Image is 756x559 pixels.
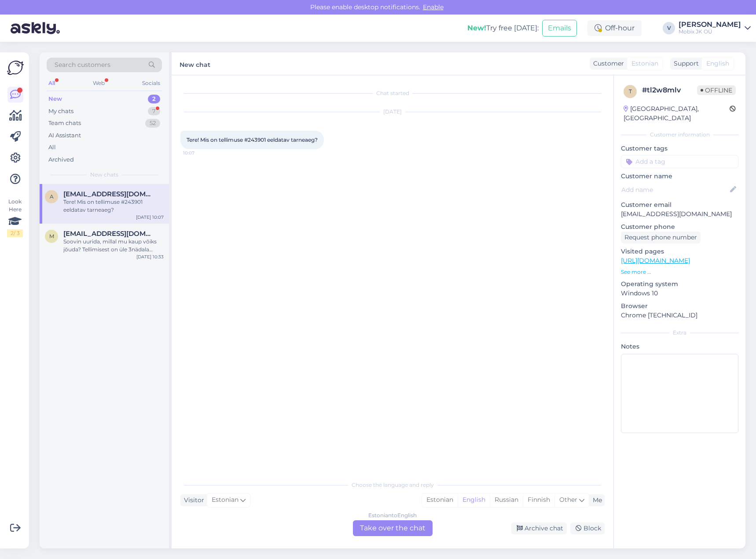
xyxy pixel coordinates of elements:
[621,247,738,256] p: Visited pages
[629,88,632,95] span: t
[621,268,738,276] p: See more ...
[180,89,605,97] div: Chat started
[180,481,605,489] div: Choose the language and reply
[7,59,24,76] img: Askly Logo
[587,20,642,36] div: Off-hour
[48,107,73,116] div: My chats
[679,28,741,35] div: Mobix JK OÜ
[511,522,567,534] div: Archive chat
[542,20,577,37] button: Emails
[621,222,738,232] p: Customer phone
[621,257,690,265] a: [URL][DOMAIN_NAME]
[458,493,490,507] div: English
[420,3,446,11] span: Enable
[621,289,738,298] p: Windows 10
[63,190,155,198] span: annabel.sagen@gmail.com
[180,58,210,70] label: New chat
[145,119,160,128] div: 52
[621,185,728,195] input: Add name
[48,155,74,164] div: Archived
[422,493,458,507] div: Estonian
[624,104,730,123] div: [GEOGRAPHIC_DATA], [GEOGRAPHIC_DATA]
[467,24,486,32] b: New!
[353,520,433,536] div: Take over the chat
[642,85,697,96] div: # tl2w8mlv
[368,511,417,519] div: Estonian to English
[663,22,675,34] div: V
[180,496,204,505] div: Visitor
[63,198,164,214] div: Tere! Mis on tellimuse #243901 eeldatav tarneaeg?
[136,254,164,260] div: [DATE] 10:33
[48,95,62,103] div: New
[621,342,738,351] p: Notes
[570,522,605,534] div: Block
[63,238,164,254] div: Soovin uurida, millal mu kaup võiks jõuda? Tellimisest on üle 3nädala möödas juba. Tellimuse nr: ...
[50,193,54,200] span: a
[621,329,738,337] div: Extra
[48,119,81,128] div: Team chats
[621,311,738,320] p: Chrome [TECHNICAL_ID]
[523,493,554,507] div: Finnish
[559,496,577,504] span: Other
[621,210,738,219] p: [EMAIL_ADDRESS][DOMAIN_NAME]
[90,171,118,179] span: New chats
[91,77,106,89] div: Web
[679,21,741,28] div: [PERSON_NAME]
[63,230,155,238] span: mirjam.talts@hotmail.com
[7,198,23,237] div: Look Here
[180,108,605,116] div: [DATE]
[670,59,699,68] div: Support
[621,131,738,139] div: Customer information
[49,233,54,239] span: m
[706,59,729,68] span: English
[590,59,624,68] div: Customer
[467,23,539,33] div: Try free [DATE]:
[621,155,738,168] input: Add a tag
[136,214,164,221] div: [DATE] 10:07
[140,77,162,89] div: Socials
[589,496,602,505] div: Me
[621,144,738,153] p: Customer tags
[697,85,736,95] span: Offline
[621,200,738,210] p: Customer email
[47,77,57,89] div: All
[621,172,738,181] p: Customer name
[212,495,239,505] span: Estonian
[48,131,81,140] div: AI Assistant
[148,107,160,116] div: 7
[631,59,658,68] span: Estonian
[48,143,56,152] div: All
[679,21,751,35] a: [PERSON_NAME]Mobix JK OÜ
[148,95,160,103] div: 2
[490,493,523,507] div: Russian
[183,150,216,156] span: 10:07
[7,229,23,237] div: 2 / 3
[621,279,738,289] p: Operating system
[55,60,110,70] span: Search customers
[187,136,318,143] span: Tere! Mis on tellimuse #243901 eeldatav tarneaeg?
[621,232,701,243] div: Request phone number
[621,302,738,311] p: Browser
